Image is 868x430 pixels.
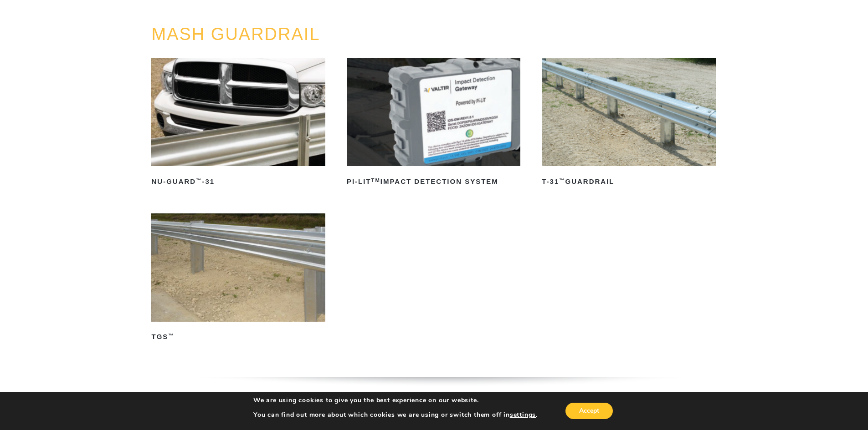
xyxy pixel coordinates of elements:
p: You can find out more about which cookies we are using or switch them off in . [253,411,538,419]
sup: ™ [168,333,174,338]
button: Accept [565,403,613,419]
h2: T-31 Guardrail [542,174,715,189]
a: NU-GUARD™-31 [151,58,325,189]
a: T-31™Guardrail [542,58,715,189]
a: MASH GUARDRAIL [151,25,320,44]
sup: TM [371,177,380,183]
a: TGS™ [151,213,325,344]
h2: NU-GUARD -31 [151,174,325,189]
button: settings [510,411,536,419]
sup: ™ [559,177,565,183]
a: PI-LITTMImpact Detection System [347,58,520,189]
h2: PI-LIT Impact Detection System [347,174,520,189]
p: We are using cookies to give you the best experience on our website. [253,396,538,405]
sup: ™ [196,177,202,183]
h2: TGS [151,330,325,344]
